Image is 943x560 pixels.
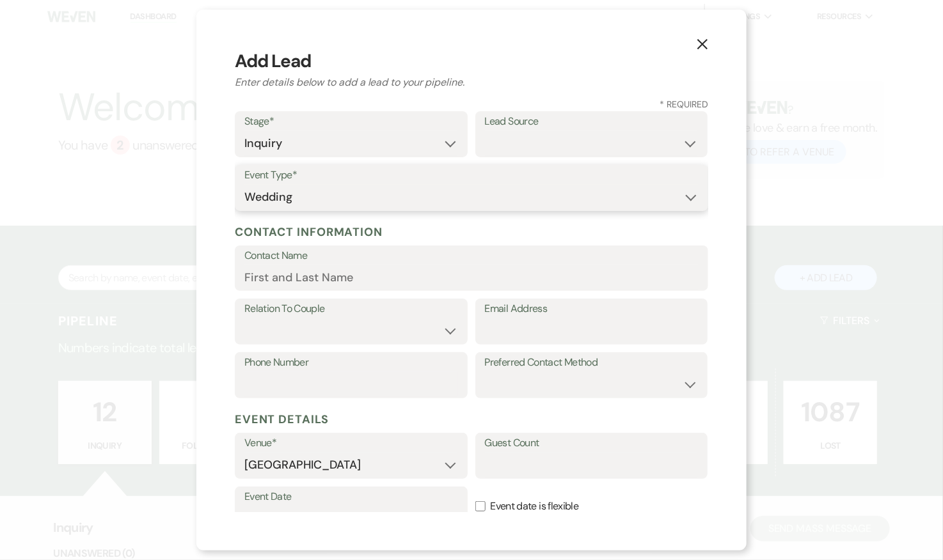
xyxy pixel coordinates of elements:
h3: * Required [235,98,708,111]
label: Guest Count [485,434,699,453]
h5: Contact Information [235,222,708,242]
label: Event Date [244,488,458,506]
label: Stage* [244,113,458,131]
label: Venue* [244,434,458,453]
label: Phone Number [244,354,458,372]
label: Relation To Couple [244,300,458,318]
label: Contact Name [244,247,699,265]
label: Event Type* [244,166,699,185]
label: Preferred Contact Method [485,354,699,372]
input: Event date is flexible [475,501,486,511]
input: First and Last Name [244,265,699,290]
h5: Event Details [235,410,708,429]
button: Choose desired date [244,506,458,532]
label: Event date is flexible [475,486,708,527]
label: Email Address [485,300,699,318]
h3: Add Lead [235,48,708,75]
label: Lead Source [485,113,699,131]
h2: Enter details below to add a lead to your pipeline. [235,75,708,90]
